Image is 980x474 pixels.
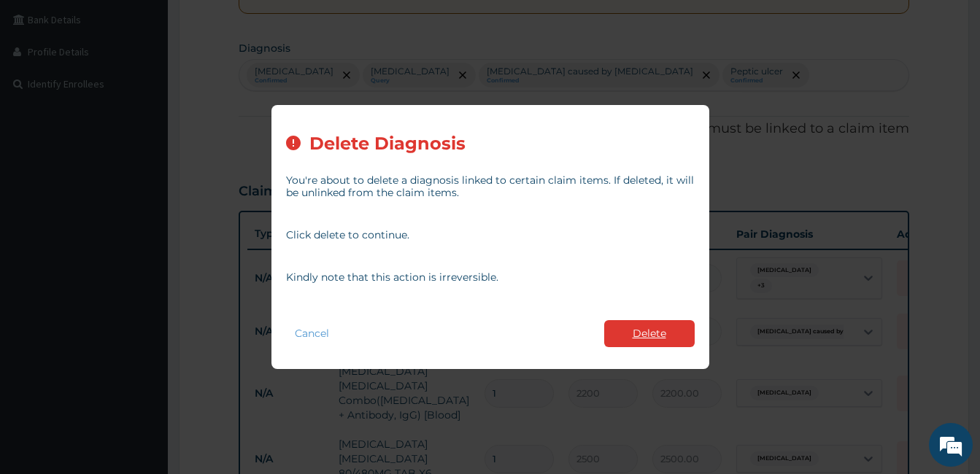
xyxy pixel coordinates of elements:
span: We're online! [85,144,201,291]
p: Click delete to continue. [286,229,695,241]
button: Delete [604,320,695,347]
div: Minimize live chat window [239,7,274,42]
button: Cancel [286,323,338,344]
div: Chat with us now [76,82,245,101]
p: You're about to delete a diagnosis linked to certain claim items. If deleted, it will be unlinked... [286,174,695,199]
textarea: Type your message and hit 'Enter' [7,318,278,369]
p: Kindly note that this action is irreversible. [286,271,695,284]
img: d_794563401_company_1708531726252_794563401 [27,73,59,109]
h2: Delete Diagnosis [309,134,466,154]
